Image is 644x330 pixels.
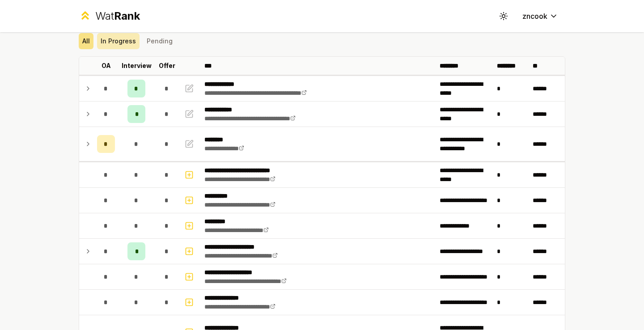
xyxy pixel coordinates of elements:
[522,11,547,21] span: zncook
[97,33,140,49] button: In Progress
[143,33,176,49] button: Pending
[114,9,140,22] span: Rank
[79,9,140,23] a: WatRank
[515,8,565,24] button: zncook
[95,9,140,23] div: Wat
[102,61,111,70] p: OA
[79,33,93,49] button: All
[159,61,175,70] p: Offer
[122,61,152,70] p: Interview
